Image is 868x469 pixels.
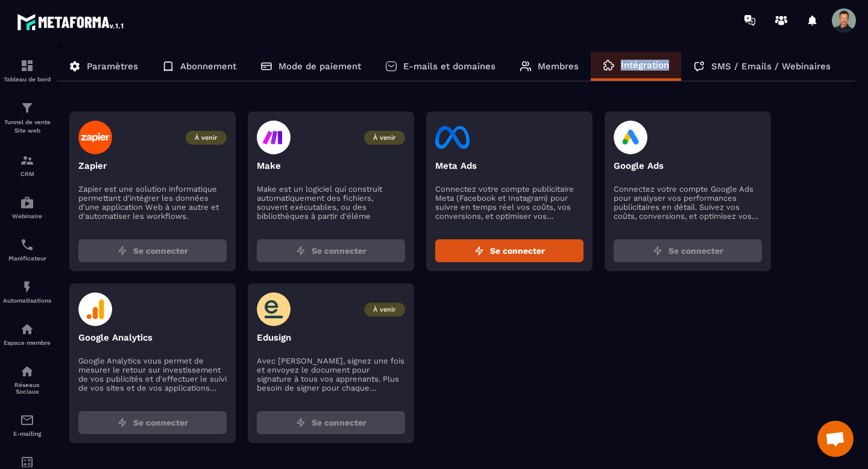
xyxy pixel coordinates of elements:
span: À venir [364,303,405,316]
p: Membres [538,61,579,72]
a: emailemailE-mailing [3,404,51,446]
a: automationsautomationsWebinaire [3,186,51,228]
p: Edusign [257,332,405,343]
span: À venir [186,131,227,145]
a: automationsautomationsEspace membre [3,313,51,355]
p: Google Ads [614,160,762,171]
p: Google Analytics [78,332,227,343]
button: Se connecter [78,239,227,262]
p: Tunnel de vente Site web [3,118,51,135]
p: E-mailing [3,430,51,437]
p: Google Analytics vous permet de mesurer le retour sur investissement de vos publicités et d'effec... [78,356,227,392]
img: edusign-logo.5fe905fa.svg [257,292,291,326]
img: social-network [20,364,34,379]
a: schedulerschedulerPlanificateur [3,228,51,271]
img: zap.8ac5aa27.svg [474,246,484,256]
p: Connectez votre compte Google Ads pour analyser vos performances publicitaires en détail. Suivez ... [614,184,762,221]
p: Tableau de bord [3,76,51,83]
a: formationformationTunnel de vente Site web [3,92,51,144]
img: zap.8ac5aa27.svg [118,246,127,256]
a: automationsautomationsAutomatisations [3,271,51,313]
button: Se connecter [435,239,583,262]
p: SMS / Emails / Webinaires [711,61,831,72]
img: zap.8ac5aa27.svg [653,246,662,256]
span: Se connecter [668,245,723,257]
img: email [20,413,34,427]
span: À venir [364,131,405,145]
p: Planificateur [3,255,51,262]
img: google-analytics-logo.594682c4.svg [78,292,113,326]
img: zap.8ac5aa27.svg [296,418,306,427]
p: Meta Ads [435,160,583,171]
img: zapier-logo.003d59f5.svg [78,121,113,154]
span: Se connecter [133,245,188,257]
button: Se connecter [614,239,762,262]
img: automations [20,195,34,210]
p: Avec [PERSON_NAME], signez une fois et envoyez le document pour signature à tous vos apprenants. ... [257,356,405,392]
img: formation [20,101,34,115]
p: Automatisations [3,297,51,304]
a: formationformationCRM [3,144,51,186]
span: Se connecter [312,417,366,429]
p: Abonnement [180,61,236,72]
p: Intégration [621,60,669,71]
p: Mode de paiement [278,61,361,72]
img: zap.8ac5aa27.svg [118,418,127,427]
p: Connectez votre compte publicitaire Meta (Facebook et Instagram) pour suivre en temps réel vos co... [435,184,583,221]
p: Paramètres [87,61,138,72]
p: Zapier [78,160,227,171]
button: Se connecter [257,411,405,434]
a: formationformationTableau de bord [3,49,51,92]
a: social-networksocial-networkRéseaux Sociaux [3,355,51,404]
p: CRM [3,171,51,177]
p: Réseaux Sociaux [3,382,51,395]
p: Espace membre [3,339,51,346]
p: Zapier est une solution informatique permettant d'intégrer les données d'une application Web à un... [78,184,227,221]
img: automations [20,280,34,294]
img: logo [17,11,125,33]
img: automations [20,322,34,336]
p: E-mails et domaines [403,61,495,72]
span: Se connecter [312,245,366,257]
p: Make [257,160,405,171]
button: Se connecter [78,411,227,434]
img: facebook-logo.eb727249.svg [435,121,470,154]
img: google-ads-logo.4cdbfafa.svg [614,121,648,154]
span: Se connecter [133,417,188,429]
span: Se connecter [490,245,545,257]
p: Make est un logiciel qui construit automatiquement des fichiers, souvent exécutables, ou des bibl... [257,184,405,221]
img: zap.8ac5aa27.svg [296,246,306,256]
img: formation [20,58,34,73]
button: Se connecter [257,239,405,262]
img: make-logo.47d65c36.svg [257,121,291,154]
div: Ouvrir le chat [817,421,854,457]
img: formation [20,153,34,168]
div: > [57,40,856,461]
img: scheduler [20,238,34,252]
p: Webinaire [3,213,51,219]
